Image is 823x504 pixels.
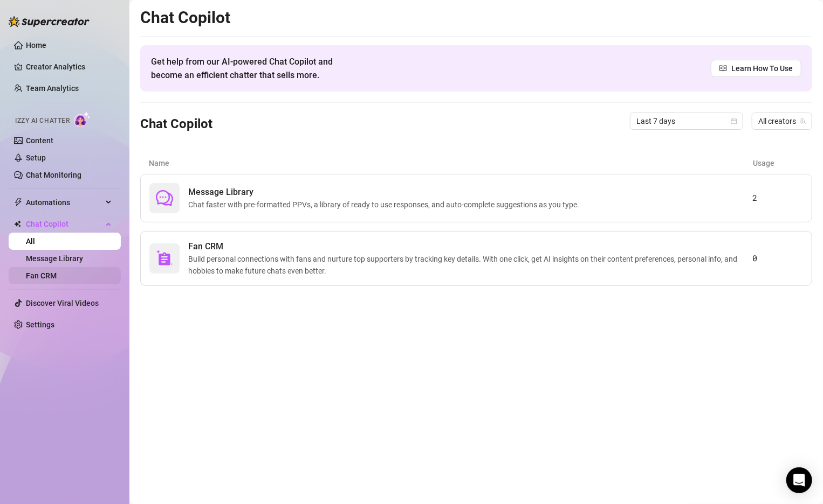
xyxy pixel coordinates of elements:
a: All [26,237,35,246]
a: Chat Monitoring [26,171,81,179]
a: Message Library [26,254,83,263]
a: Team Analytics [26,84,79,93]
span: Fan CRM [188,240,753,253]
img: svg%3e [156,250,173,267]
img: logo-BBDzfeDw.svg [9,16,90,27]
article: Name [149,157,753,169]
a: Home [26,41,46,50]
span: Chat Copilot [26,215,102,233]
a: Settings [26,320,54,329]
div: Open Intercom Messenger [786,467,812,493]
a: Content [26,136,53,145]
article: Usage [753,157,804,169]
img: AI Chatter [74,111,91,127]
span: thunderbolt [14,198,23,207]
span: Chat faster with pre-formatted PPVs, a library of ready to use responses, and auto-complete sugge... [188,199,584,211]
h2: Chat Copilot [140,8,812,28]
span: Build personal connections with fans and nurture top supporters by tracking key details. With one... [188,253,753,277]
span: calendar [731,118,737,124]
a: Creator Analytics [26,58,112,75]
a: Discover Viral Videos [26,299,99,307]
span: comment [156,190,173,207]
article: 0 [753,252,803,265]
span: Get help from our AI-powered Chat Copilot and become an efficient chatter that sells more. [151,55,359,82]
h3: Chat Copilot [140,116,212,133]
span: Izzy AI Chatter [15,116,70,126]
span: team [800,118,806,124]
span: read [719,65,727,72]
span: Learn How To Use [731,62,793,74]
span: Automations [26,194,102,211]
span: Message Library [188,186,584,199]
img: Chat Copilot [14,220,21,228]
a: Setup [26,153,46,162]
a: Learn How To Use [711,60,801,77]
span: All creators [758,113,806,129]
span: Last 7 days [636,113,737,129]
a: Fan CRM [26,271,57,280]
article: 2 [753,192,803,205]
